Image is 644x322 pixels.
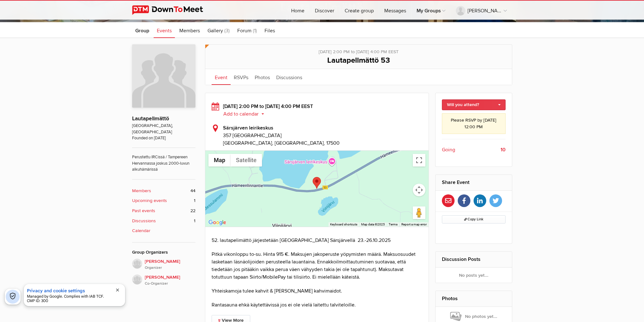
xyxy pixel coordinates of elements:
span: Copy Link [464,217,483,221]
div: [DATE] 2:00 PM to [DATE] 4:00 PM EEST [212,103,423,118]
a: Past events 22 [132,207,195,214]
a: Open this area in Google Maps (opens a new window) [207,218,228,227]
span: Lautapelimättö 53 [327,56,390,65]
i: Organizer [145,265,195,271]
button: Map camera controls [413,184,425,196]
span: Events [157,28,172,34]
div: Group Organizers [132,249,195,256]
a: Discussion Posts [442,256,481,262]
b: Discussions [132,218,156,224]
button: Drag Pegman onto the map to open Street View [413,206,425,219]
b: Members [132,187,151,194]
span: Forum [237,28,252,34]
span: Going [442,146,455,154]
img: Google [207,218,228,227]
span: [GEOGRAPHIC_DATA], [GEOGRAPHIC_DATA], 17500 [223,140,340,146]
span: Perustettu IRCissä / Tampereen Hervannassa joskus 2000-luvun alkuhämärissä [132,148,195,173]
p: 52. lautapelimättö järjestetään [GEOGRAPHIC_DATA] Särsjärvellä 23.-26.10.2025 [212,237,423,244]
b: Upcoming events [132,197,167,204]
i: Co-Organizer [145,281,195,287]
span: Gallery [207,28,223,34]
b: Särsjärven leirikeskus [223,125,273,131]
span: [PERSON_NAME] [145,274,195,287]
span: [PERSON_NAME] [145,258,195,271]
a: Will you attend? [442,99,506,110]
span: 1 [194,197,195,204]
a: Group [132,22,152,38]
p: Pitkä vikonloppu to-su. Hinta 915 €. Maksujen jakoperuste yöpymisten määrä. Maksuosuudet lasketaa... [212,250,423,281]
b: Calendar [132,227,150,234]
a: Gallery (3) [204,22,233,38]
a: [PERSON_NAME]Co-Organizer [132,271,195,287]
a: Photos [252,69,273,85]
a: Lautapelimättö [132,115,169,122]
span: (1) [253,28,257,34]
button: Toggle fullscreen view [413,154,425,167]
p: Rantasauna ehkä käytettävissä jos ei ole vielä laitettu talviteloille. [212,301,423,309]
span: Members [179,28,200,34]
button: Keyboard shortcuts [330,222,357,227]
h2: Share Event [442,175,506,190]
a: Report a map error [401,223,427,226]
a: Photos [442,295,458,302]
img: Lautapelimättö [132,44,195,108]
span: 44 [190,187,195,194]
span: Map data ©2025 [361,223,385,226]
a: Create group [340,1,379,20]
button: Add to calendar [223,111,269,117]
a: My Groups [411,1,450,20]
a: Discover [310,1,339,20]
a: Events [154,22,175,38]
a: Forum (1) [234,22,260,38]
a: RSVPs [231,69,252,85]
a: [PERSON_NAME] [451,1,512,20]
span: 1 [194,218,195,224]
a: Home [286,1,309,20]
a: Calendar [132,227,195,234]
img: Ville Vehviläinen [132,259,142,269]
div: Please RSVP by [DATE] 12:00 PM [442,113,506,134]
span: 357 [GEOGRAPHIC_DATA] [223,132,423,139]
span: (3) [224,28,230,34]
b: Past events [132,207,155,214]
div: [DATE] 2:00 PM to [DATE] 4:00 PM EEST [212,45,506,55]
a: Files [261,22,278,38]
img: Markus Heikkilä [132,275,142,285]
span: No photos yet... [450,311,497,322]
a: Messages [379,1,411,20]
span: Files [265,28,275,34]
b: 10 [501,146,506,154]
button: Show satellite imagery [231,154,262,167]
span: [GEOGRAPHIC_DATA], [GEOGRAPHIC_DATA] [132,123,195,135]
a: Members [176,22,203,38]
a: Members 44 [132,187,195,194]
a: Discussions [273,69,305,85]
a: Event [212,69,231,85]
button: Show street map [208,154,231,167]
a: Discussions 1 [132,218,195,224]
a: [PERSON_NAME]Organizer [132,259,195,271]
a: Terms (opens in new tab) [389,223,398,226]
a: Upcoming events 1 [132,197,195,204]
button: Copy Link [442,215,506,224]
div: No posts yet... [436,268,512,283]
span: Founded on [DATE] [132,135,195,141]
span: Group [135,28,149,34]
img: DownToMeet [132,5,213,15]
span: 22 [190,207,195,214]
p: Yhteiskamoja tulee kahvit & [PERSON_NAME] kahvimaidot. [212,287,423,295]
